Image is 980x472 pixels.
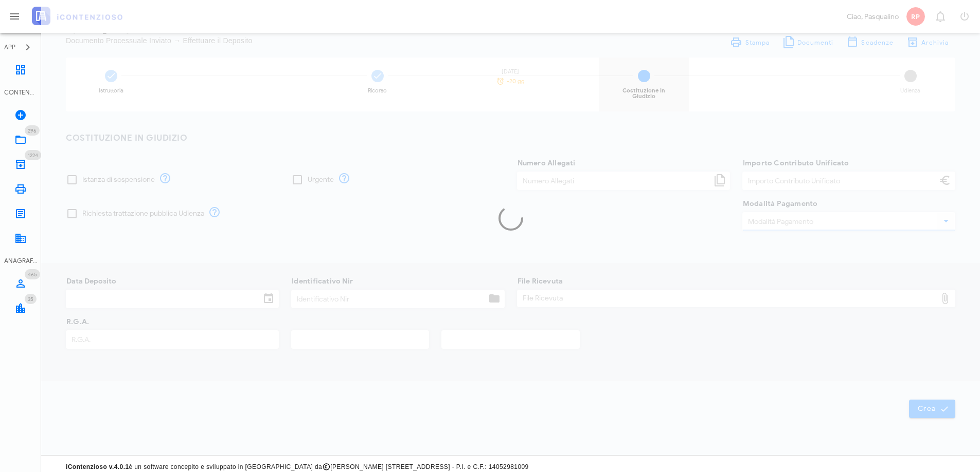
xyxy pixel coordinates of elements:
[66,463,129,470] strong: iContenzioso v.4.0.1
[25,150,41,160] span: Distintivo
[28,152,38,159] span: 1224
[28,127,37,134] span: 296
[25,269,40,279] span: Distintivo
[4,88,37,97] div: CONTENZIOSO
[28,296,33,303] span: 35
[28,271,37,278] span: 465
[25,294,37,304] span: Distintivo
[32,7,122,25] img: logo-text-2x.png
[25,125,40,136] span: Distintivo
[4,256,37,266] div: ANAGRAFICA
